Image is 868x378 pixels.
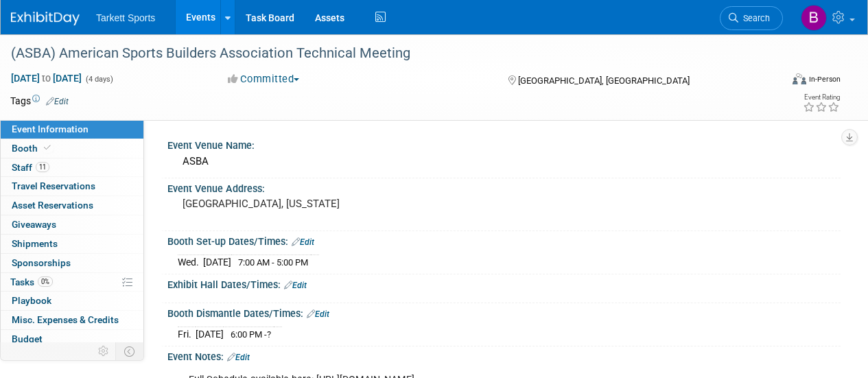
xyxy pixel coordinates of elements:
a: Booth [1,139,143,158]
div: Exhibit Hall Dates/Times: [167,274,841,292]
span: Asset Reservations [12,200,93,211]
a: Misc. Expenses & Credits [1,311,143,329]
span: Shipments [12,238,58,249]
div: Event Format [719,71,841,92]
div: Event Notes: [167,346,841,364]
span: (4 days) [84,75,113,84]
a: Edit [284,281,307,290]
img: ExhibitDay [11,12,80,25]
div: Event Venue Name: [167,135,841,152]
span: to [40,73,53,84]
td: Toggle Event Tabs [116,342,144,360]
a: Tasks0% [1,273,143,292]
a: Search [720,6,783,30]
td: Wed. [178,255,203,269]
a: Travel Reservations [1,177,143,196]
a: Edit [307,309,329,319]
a: Playbook [1,292,143,310]
span: Staff [12,162,49,173]
span: Sponsorships [12,257,71,268]
a: Shipments [1,235,143,253]
img: Blake Centers [801,5,827,31]
span: Tasks [10,276,53,287]
div: In-Person [808,74,841,84]
div: ASBA [178,151,830,172]
td: [DATE] [196,327,224,341]
a: Staff11 [1,158,143,177]
td: Personalize Event Tab Strip [92,342,116,360]
span: Travel Reservations [12,180,95,191]
td: Tags [10,94,69,108]
span: Budget [12,333,43,344]
span: Playbook [12,295,51,306]
img: Format-Inperson.png [793,73,806,84]
a: Edit [46,97,69,106]
div: Event Venue Address: [167,178,841,196]
a: Budget [1,330,143,349]
span: Booth [12,143,54,154]
span: [GEOGRAPHIC_DATA], [GEOGRAPHIC_DATA] [518,75,690,86]
span: 0% [38,276,53,287]
div: Booth Set-up Dates/Times: [167,231,841,249]
a: Asset Reservations [1,196,143,215]
td: Fri. [178,327,196,341]
a: Edit [227,353,250,362]
span: Search [738,13,770,23]
span: 7:00 AM - 5:00 PM [238,257,308,268]
i: Booth reservation complete [44,144,51,152]
span: 6:00 PM - [231,329,271,340]
a: Event Information [1,120,143,139]
pre: [GEOGRAPHIC_DATA], [US_STATE] [183,198,433,210]
span: Misc. Expenses & Credits [12,314,119,325]
span: ? [267,329,271,340]
a: Edit [292,237,314,247]
span: [DATE] [DATE] [10,72,82,84]
span: 11 [36,162,49,172]
div: (ASBA) American Sports Builders Association Technical Meeting [6,41,770,66]
span: Tarkett Sports [96,12,155,23]
div: Event Rating [803,94,840,101]
div: Booth Dismantle Dates/Times: [167,303,841,321]
span: Giveaways [12,219,56,230]
a: Sponsorships [1,254,143,272]
span: Event Information [12,123,89,134]
a: Giveaways [1,215,143,234]
td: [DATE] [203,255,231,269]
button: Committed [223,72,305,86]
